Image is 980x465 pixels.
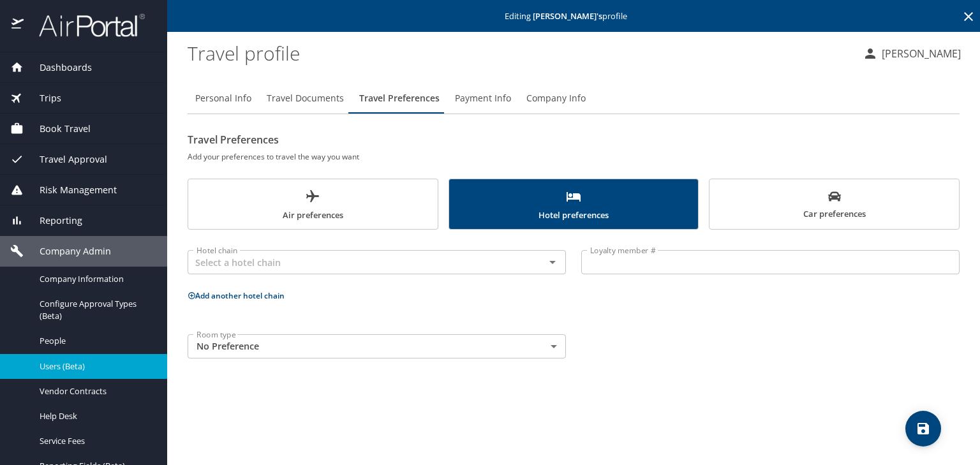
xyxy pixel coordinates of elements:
[188,150,960,163] h6: Add your preferences to travel the way you want
[24,122,91,136] span: Book Travel
[191,254,524,270] input: Select a hotel chain
[24,91,61,105] span: Trips
[267,91,344,107] span: Travel Documents
[40,410,152,422] span: Help Desk
[188,334,566,358] div: No Preference
[544,253,561,271] button: Open
[878,46,961,61] p: [PERSON_NAME]
[195,91,251,107] span: Personal Info
[40,385,152,397] span: Vendor Contracts
[188,83,960,114] div: Profile
[455,91,511,107] span: Payment Info
[25,13,145,38] img: airportal-logo.png
[526,91,586,107] span: Company Info
[40,298,152,322] span: Configure Approval Types (Beta)
[24,183,117,197] span: Risk Management
[857,42,966,65] button: [PERSON_NAME]
[533,10,602,22] strong: [PERSON_NAME] 's
[188,179,960,230] div: scrollable force tabs example
[40,335,152,347] span: People
[171,12,976,20] p: Editing profile
[24,214,82,228] span: Reporting
[40,273,152,285] span: Company Information
[24,244,111,258] span: Company Admin
[40,360,152,373] span: Users (Beta)
[40,435,152,447] span: Service Fees
[188,129,960,150] h2: Travel Preferences
[11,13,25,38] img: icon-airportal.png
[359,91,440,107] span: Travel Preferences
[196,189,430,223] span: Air preferences
[905,411,941,447] button: save
[188,290,285,301] button: Add another hotel chain
[717,190,951,221] span: Car preferences
[24,61,92,75] span: Dashboards
[24,152,107,166] span: Travel Approval
[188,33,852,73] h1: Travel profile
[457,189,691,223] span: Hotel preferences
